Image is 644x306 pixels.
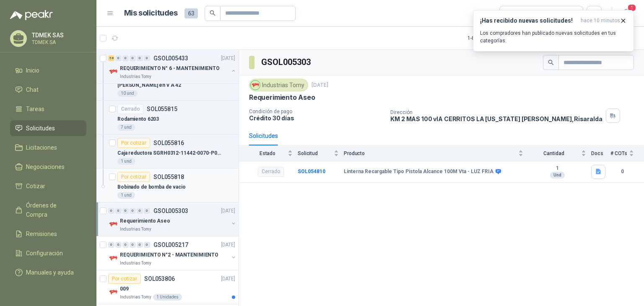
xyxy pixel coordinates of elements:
p: Rodamiento 6203 [117,115,159,123]
p: Crédito 30 días [249,114,384,122]
a: Solicitudes [10,120,86,136]
div: Todas [505,9,522,18]
img: Logo peakr [10,10,53,20]
div: 1 Unidades [153,294,182,301]
div: Industrias Tomy [249,79,308,91]
p: Condición de pago [249,109,384,114]
span: Estado [249,150,286,156]
p: [DATE] [221,241,235,249]
a: Tareas [10,101,86,117]
div: 0 [130,208,136,214]
button: ¡Has recibido nuevas solicitudes!hace 10 minutos Los compradores han publicado nuevas solicitudes... [473,10,634,52]
span: 1 [627,4,636,12]
b: 0 [610,168,634,176]
div: Por cotizar [117,172,150,182]
div: 10 und [117,90,138,97]
div: 0 [122,242,129,248]
p: [DATE] [312,81,328,89]
th: Solicitud [298,145,344,161]
a: Inicio [10,62,86,78]
span: Manuales y ayuda [26,268,74,277]
a: SOL054810 [298,169,325,174]
span: Cotizar [26,182,45,191]
th: Docs [591,145,610,161]
div: Solicitudes [249,131,278,140]
p: Industrias Tomy [120,73,151,80]
p: SOL053806 [144,276,175,282]
div: 0 [130,55,136,61]
div: 0 [115,208,122,214]
th: Cantidad [528,145,591,161]
div: 0 [137,208,143,214]
p: GSOL005433 [153,55,188,61]
a: Por cotizarSOL055818Bobinado de bomba de vacio1 und [96,169,239,202]
h3: ¡Has recibido nuevas solicitudes! [480,17,577,24]
th: # COTs [610,145,644,161]
p: REQUERIMIENTO N°2 - MANTENIMIENTO [120,251,218,259]
p: KM 2 MAS 100 vIA CERRITOS LA [US_STATE] [PERSON_NAME] , Risaralda [390,115,602,122]
th: Producto [344,145,528,161]
div: 0 [144,242,150,248]
a: CerradoSOL055815Rodamiento 62037 und [96,101,239,135]
a: Configuración [10,245,86,261]
a: Negociaciones [10,159,86,175]
div: 0 [130,242,136,248]
div: 7 und [117,124,135,131]
p: TDMEK SAS [32,32,84,38]
p: TDMEK SA [32,40,84,45]
span: Tareas [26,104,44,114]
p: Los compradores han publicado nuevas solicitudes en tus categorías. [480,29,627,44]
div: 1 und [117,158,135,165]
th: Estado [239,145,298,161]
a: 0 0 0 0 0 0 GSOL005303[DATE] Company LogoRequerimiento AseoIndustrias Tomy [108,206,237,233]
div: 0 [144,208,150,214]
p: Industrias Tomy [120,260,151,267]
p: Industrias Tomy [120,294,151,301]
span: Solicitudes [26,124,55,133]
span: Chat [26,85,39,94]
span: Producto [344,150,517,156]
div: 0 [122,55,129,61]
h3: GSOL005303 [261,56,312,69]
b: Linterna Recargable Tipo Pistola Alcance 100M Vta - LUZ FRIA [344,169,493,175]
span: search [548,60,554,65]
p: Caja reductora SGRH0312-11442-0070-P01/B5-BTESP [117,149,222,157]
a: Remisiones [10,226,86,242]
span: Cantidad [528,150,579,156]
p: [PERSON_NAME] en v A 42 [117,81,181,89]
img: Company Logo [108,219,118,229]
div: 0 [137,55,143,61]
a: Manuales y ayuda [10,265,86,280]
p: Requerimiento Aseo [249,93,315,102]
img: Company Logo [108,287,118,297]
a: 58 0 0 0 0 0 GSOL005433[DATE] Company LogoREQUERIMIENTO N° 6 - MANTENIMIENTOIndustrias Tomy [108,53,237,80]
a: Órdenes de Compra [10,197,86,223]
h1: Mis solicitudes [124,7,178,19]
a: 0 0 0 0 0 0 GSOL005217[DATE] Company LogoREQUERIMIENTO N°2 - MANTENIMIENTOIndustrias Tomy [108,240,237,267]
span: Órdenes de Compra [26,201,78,219]
p: GSOL005303 [153,208,188,214]
div: Cerrado [258,167,284,177]
div: 0 [115,55,122,61]
div: 0 [115,242,122,248]
p: SOL055818 [153,174,184,180]
b: 1 [528,165,586,172]
span: # COTs [610,150,627,156]
p: Industrias Tomy [120,226,151,233]
div: Und [550,172,565,179]
p: 009 [120,285,129,293]
div: Cerrado [117,104,143,114]
span: Inicio [26,66,39,75]
a: Cotizar [10,178,86,194]
span: Configuración [26,249,63,258]
p: [DATE] [221,54,235,62]
img: Company Logo [251,80,260,90]
p: GSOL005217 [153,242,188,248]
span: hace 10 minutos [581,17,620,24]
p: [DATE] [221,207,235,215]
span: Negociaciones [26,162,65,171]
a: Chat [10,82,86,98]
span: Solicitud [298,150,332,156]
div: 1 und [117,192,135,199]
